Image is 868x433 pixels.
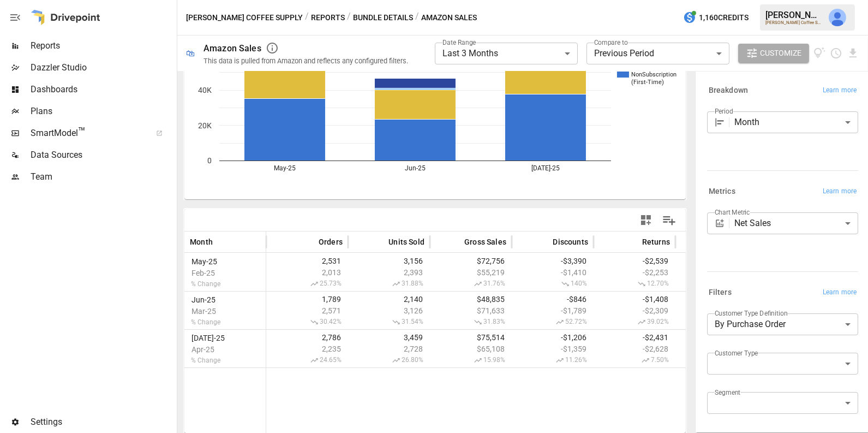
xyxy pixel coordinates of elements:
[517,280,588,288] span: 140%
[272,280,343,288] span: 25.73%
[765,20,822,25] div: [PERSON_NAME] Coffee Supply
[186,48,195,58] div: 🛍
[738,44,809,63] button: Customize
[707,313,858,335] div: By Purchase Order
[599,257,670,265] span: -$2,539
[354,295,424,304] span: 2,140
[734,212,858,234] div: Net Sales
[517,306,588,315] span: -$1,789
[31,83,175,96] span: Dashboards
[272,268,343,277] span: 2,013
[599,333,670,342] span: -$2,431
[388,236,424,247] span: Units Sold
[553,236,588,247] span: Discounts
[190,307,222,316] span: Mar-25
[354,268,424,277] span: 2,393
[435,306,506,315] span: $71,633
[31,149,175,162] span: Data Sources
[274,164,296,172] text: May-25
[31,61,175,74] span: Dazzler Studio
[681,295,752,304] span: $46,581
[435,356,506,365] span: 15.98%
[599,280,670,288] span: 12.70%
[847,47,859,60] button: Download report
[272,306,343,315] span: 2,571
[681,345,752,353] span: $61,121
[517,268,588,277] span: -$1,410
[190,236,213,247] span: Month
[642,236,670,247] span: Returns
[657,208,681,233] button: Manage Columns
[531,164,560,172] text: [DATE]-25
[31,416,175,429] span: Settings
[709,287,732,299] h6: Filters
[354,345,424,353] span: 2,728
[681,333,752,342] span: $71,876
[599,356,670,365] span: 7.50%
[190,345,226,354] span: Apr-25
[435,268,506,277] span: $55,219
[599,295,670,304] span: -$1,408
[823,186,857,197] span: Learn more
[214,234,229,250] button: Sort
[198,86,212,94] text: 40K
[415,11,419,25] div: /
[354,333,424,342] span: 3,459
[354,280,424,288] span: 31.88%
[681,280,752,288] span: 29.62%
[517,318,588,327] span: 52.72%
[186,11,303,25] button: [PERSON_NAME] Coffee Supply
[715,207,750,217] label: Chart Metric
[822,2,853,33] button: Julie Wilton
[190,269,222,277] span: Feb-25
[760,46,801,60] span: Customize
[829,9,846,26] img: Julie Wilton
[681,257,752,265] span: $66,827
[442,38,476,47] label: Date Range
[599,318,670,327] span: 39.02%
[272,333,343,342] span: 2,786
[272,257,343,265] span: 2,531
[709,85,748,97] h6: Breakdown
[272,356,343,365] span: 24.65%
[190,295,222,304] span: Jun-25
[435,295,506,304] span: $48,835
[354,318,424,327] span: 31.54%
[517,295,588,304] span: -$846
[354,356,424,365] span: 26.80%
[699,11,749,25] span: 1,160 Credits
[435,318,506,327] span: 31.83%
[190,318,222,326] span: % Change
[517,345,588,353] span: -$1,359
[715,348,758,358] label: Customer Type
[681,306,752,315] span: $67,535
[765,10,822,20] div: [PERSON_NAME]
[709,186,735,198] h6: Metrics
[715,388,740,397] label: Segment
[31,39,175,52] span: Reports
[184,3,686,199] svg: A chart.
[442,48,498,58] span: Last 3 Months
[715,309,788,318] label: Customer Type Definition
[190,257,222,266] span: May-25
[78,125,86,139] span: ™
[517,333,588,342] span: -$1,206
[464,236,506,247] span: Gross Sales
[203,43,261,54] div: Amazon Sales
[372,234,387,250] button: Sort
[31,105,175,118] span: Plans
[631,71,677,78] text: NonSubscription
[435,257,506,265] span: $72,756
[517,257,588,265] span: -$3,390
[626,234,641,250] button: Sort
[599,306,670,315] span: -$2,309
[536,234,552,250] button: Sort
[190,334,226,342] span: [DATE]-25
[272,295,343,304] span: 1,789
[594,48,654,58] span: Previous Period
[302,234,318,250] button: Sort
[599,268,670,277] span: -$2,253
[448,234,463,250] button: Sort
[347,11,351,25] div: /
